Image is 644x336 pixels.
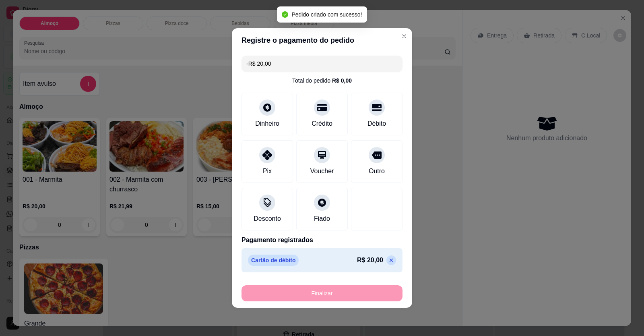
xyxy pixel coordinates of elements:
div: Fiado [314,214,330,224]
span: check-circle [282,11,288,18]
header: Registre o pagamento do pedido [232,28,412,52]
button: Close [398,30,411,43]
div: R$ 0,00 [332,77,352,85]
p: Cartão de débito [248,255,299,266]
div: Outro [369,166,385,176]
div: Total do pedido [292,77,352,85]
div: Dinheiro [255,119,279,129]
div: Pix [263,166,272,176]
input: Ex.: hambúrguer de cordeiro [246,56,398,72]
div: Voucher [310,166,334,176]
p: R$ 20,00 [357,255,383,265]
div: Crédito [312,119,332,129]
p: Pagamento registrados [242,235,402,245]
span: Pedido criado com sucesso! [291,11,362,18]
div: Débito [367,119,386,129]
div: Desconto [254,214,281,224]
